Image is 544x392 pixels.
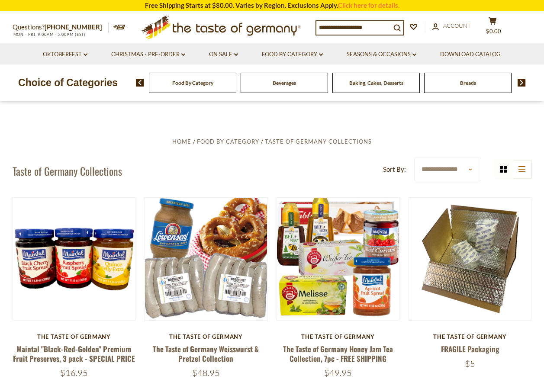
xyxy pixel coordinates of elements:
img: FRAGILE Packaging [409,198,531,320]
img: Maintal "Black-Red-Golden" Premium Fruit Preserves, 3 pack - SPECIAL PRICE [13,198,135,320]
a: Home [172,138,191,145]
a: Seasons & Occasions [347,50,416,59]
a: Food By Category [172,80,213,86]
img: The Taste of Germany Honey Jam Tea Collection, 7pc - FREE SHIPPING [277,198,399,320]
span: $0.00 [486,28,501,35]
a: Food By Category [262,50,323,59]
span: MON - FRI, 9:00AM - 5:00PM (EST) [13,32,86,37]
a: The Taste of Germany Honey Jam Tea Collection, 7pc - FREE SHIPPING [283,344,393,363]
a: Christmas - PRE-ORDER [111,50,185,59]
a: Food By Category [197,138,259,145]
div: The Taste of Germany [277,333,400,340]
span: $49.95 [324,367,352,378]
a: Oktoberfest [43,50,87,59]
a: [PHONE_NUMBER] [45,23,102,31]
a: Click here for details. [338,1,399,9]
a: FRAGILE Packaging [441,344,499,354]
img: previous arrow [136,79,144,87]
img: next arrow [518,79,526,87]
div: The Taste of Germany [409,333,532,340]
span: $5 [465,358,475,369]
a: Breads [460,80,476,86]
button: $0.00 [480,17,506,39]
img: The Taste of Germany Weisswurst & Pretzel Collection [145,198,267,320]
a: Maintal "Black-Red-Golden" Premium Fruit Preserves, 3 pack - SPECIAL PRICE [13,344,135,363]
a: On Sale [209,50,238,59]
div: The Taste of Germany [145,333,268,340]
span: $16.95 [60,367,88,378]
a: Download Catalog [440,50,501,59]
h1: Taste of Germany Collections [13,164,122,177]
label: Sort By: [383,164,406,175]
a: The Taste of Germany Weisswurst & Pretzel Collection [153,344,259,363]
span: Account [443,22,471,29]
a: Taste of Germany Collections [265,138,372,145]
a: Account [432,21,471,31]
a: Baking, Cakes, Desserts [349,80,403,86]
a: Beverages [273,80,296,86]
p: Questions? [13,22,109,33]
div: The Taste of Germany [13,333,136,340]
span: $48.95 [192,367,220,378]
